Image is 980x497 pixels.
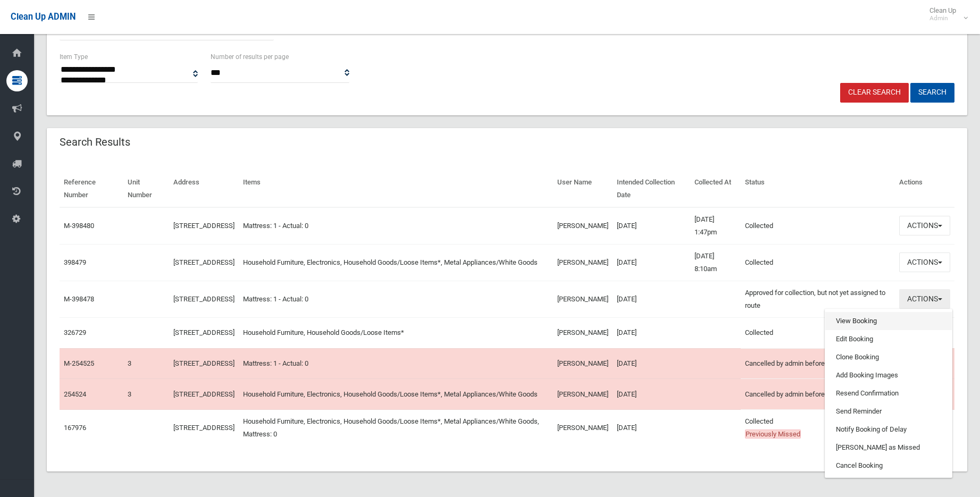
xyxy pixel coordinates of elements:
[553,281,613,317] td: [PERSON_NAME]
[47,132,143,153] header: Search Results
[741,379,895,410] td: Cancelled by admin before cutoff
[899,252,950,272] button: Actions
[924,6,967,22] span: Clean Up
[745,429,801,439] span: Previously Missed
[825,366,952,384] a: Add Booking Images
[741,171,895,207] th: Status
[553,244,613,281] td: [PERSON_NAME]
[825,439,952,457] a: [PERSON_NAME] as Missed
[123,379,169,410] td: 3
[690,244,741,281] td: [DATE] 8:10am
[553,171,613,207] th: User Name
[553,317,613,348] td: [PERSON_NAME]
[825,348,952,366] a: Clone Booking
[613,171,690,207] th: Intended Collection Date
[64,359,94,367] a: M-254525
[825,384,952,402] a: Resend Confirmation
[173,295,234,303] a: [STREET_ADDRESS]
[741,317,895,348] td: Collected
[553,410,613,447] td: [PERSON_NAME]
[825,312,952,330] a: View Booking
[123,348,169,379] td: 3
[239,244,553,281] td: Household Furniture, Electronics, Household Goods/Loose Items*, Metal Appliances/White Goods
[123,171,169,207] th: Unit Number
[690,207,741,245] td: [DATE] 1:47pm
[825,420,952,439] a: Notify Booking of Delay
[64,258,86,266] a: 398479
[840,83,909,103] a: Clear Search
[239,207,553,245] td: Mattress: 1 - Actual: 0
[64,328,86,336] a: 326729
[741,410,895,447] td: Collected
[173,328,234,336] a: [STREET_ADDRESS]
[613,281,690,317] td: [DATE]
[613,379,690,410] td: [DATE]
[613,207,690,245] td: [DATE]
[169,171,239,207] th: Address
[173,359,234,367] a: [STREET_ADDRESS]
[613,410,690,447] td: [DATE]
[741,348,895,379] td: Cancelled by admin before cutoff
[239,410,553,447] td: Household Furniture, Electronics, Household Goods/Loose Items*, Metal Appliances/White Goods, Mat...
[899,216,950,235] button: Actions
[173,222,234,230] a: [STREET_ADDRESS]
[899,289,950,309] button: Actions
[613,244,690,281] td: [DATE]
[825,457,952,475] a: Cancel Booking
[825,402,952,420] a: Send Reminder
[60,51,88,63] label: Item Type
[64,222,94,230] a: M-398480
[741,281,895,317] td: Approved for collection, but not yet assigned to route
[173,390,234,398] a: [STREET_ADDRESS]
[11,12,76,22] span: Clean Up ADMIN
[64,390,86,398] a: 254524
[741,244,895,281] td: Collected
[553,379,613,410] td: [PERSON_NAME]
[64,295,94,303] a: M-398478
[173,258,234,266] a: [STREET_ADDRESS]
[64,424,86,432] a: 167976
[690,171,741,207] th: Collected At
[239,348,553,379] td: Mattress: 1 - Actual: 0
[910,83,954,103] button: Search
[613,317,690,348] td: [DATE]
[895,171,954,207] th: Actions
[929,14,956,22] small: Admin
[173,424,234,432] a: [STREET_ADDRESS]
[239,317,553,348] td: Household Furniture, Household Goods/Loose Items*
[825,330,952,348] a: Edit Booking
[553,348,613,379] td: [PERSON_NAME]
[553,207,613,245] td: [PERSON_NAME]
[613,348,690,379] td: [DATE]
[239,379,553,410] td: Household Furniture, Electronics, Household Goods/Loose Items*, Metal Appliances/White Goods
[741,207,895,245] td: Collected
[239,171,553,207] th: Items
[60,171,123,207] th: Reference Number
[211,51,289,63] label: Number of results per page
[239,281,553,317] td: Mattress: 1 - Actual: 0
